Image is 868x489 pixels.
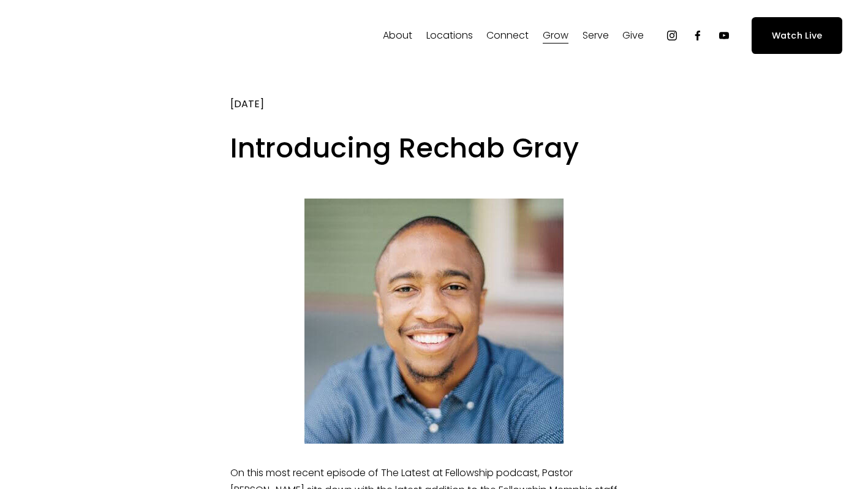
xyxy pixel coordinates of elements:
span: Locations [426,27,473,45]
img: Fellowship Memphis [26,23,197,48]
a: folder dropdown [383,26,412,45]
span: Grow [543,27,568,45]
span: Give [622,27,644,45]
a: Instagram [666,29,678,42]
span: Connect [486,27,529,45]
a: Watch Live [752,17,842,53]
a: folder dropdown [622,26,644,45]
a: folder dropdown [426,26,473,45]
span: [DATE] [230,97,264,111]
a: folder dropdown [583,26,609,45]
a: YouTube [718,29,730,42]
a: Facebook [692,29,704,42]
h1: Introducing Rechab Gray [230,129,638,168]
a: folder dropdown [543,26,568,45]
span: Serve [583,27,609,45]
span: About [383,27,412,45]
a: folder dropdown [486,26,529,45]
